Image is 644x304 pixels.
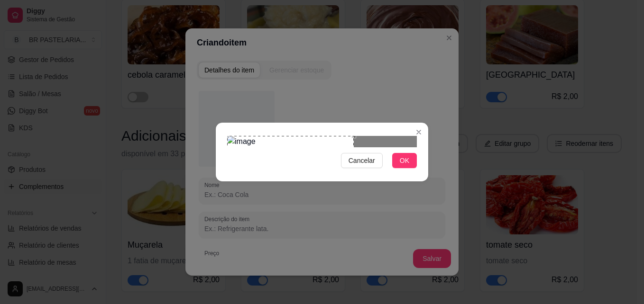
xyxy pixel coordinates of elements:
[411,125,426,140] button: Close
[349,155,375,166] span: Cancelar
[227,136,354,262] div: Use the arrow keys to move the crop selection area
[400,155,409,166] span: OK
[392,153,417,168] button: OK
[341,153,383,168] button: Cancelar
